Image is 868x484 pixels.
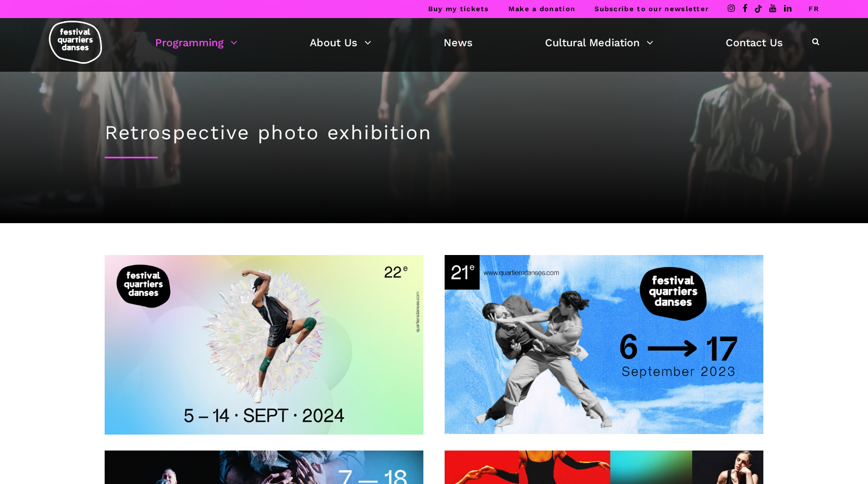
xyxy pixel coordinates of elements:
[809,5,819,13] a: FR
[155,33,237,52] a: Programming
[310,33,371,52] a: About Us
[594,5,709,13] a: Subscribe to our newsletter
[508,5,576,13] a: Make a donation
[428,5,489,13] a: Buy my tickets
[444,33,473,52] a: News
[49,21,102,64] img: logo-fqd-med
[545,33,653,52] a: Cultural Mediation
[726,33,783,52] a: Contact Us
[105,121,763,145] h1: Retrospective photo exhibition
